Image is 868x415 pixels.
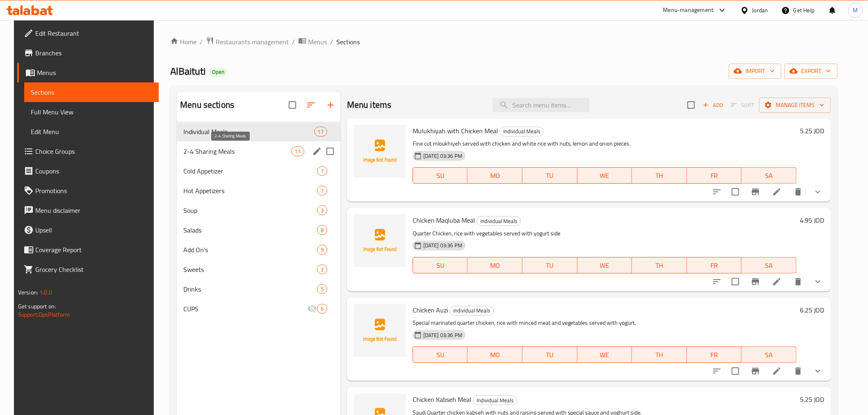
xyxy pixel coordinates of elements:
a: Choice Groups [17,141,159,161]
span: SU [416,170,464,182]
button: SU [413,347,468,363]
span: Coupons [35,166,152,176]
span: Mulukhiyah with Chicken Meal [413,125,498,137]
span: 2-4 Sharing Meals [183,146,291,156]
span: Individual Meals [473,396,517,405]
a: Home [170,37,196,47]
span: AlBaituti [170,62,206,80]
span: Open [209,68,228,75]
span: Add [702,100,724,110]
span: Full Menu View [31,107,152,117]
a: Support.OpsPlatform [18,309,70,320]
div: items [314,127,327,137]
span: Promotions [35,186,152,196]
button: Manage items [759,98,831,113]
button: delete [788,182,808,202]
span: Salads [183,225,317,235]
span: Hot Appetizers [183,186,317,196]
input: search [493,98,589,112]
span: Chicken Maqluba Meal [413,214,475,226]
span: Select section [683,96,700,114]
span: Menus [37,68,152,78]
button: TU [523,167,578,184]
span: FR [690,349,739,361]
span: SU [416,260,464,271]
span: MO [471,260,519,271]
svg: Show Choices [813,366,823,376]
button: edit [311,145,323,157]
span: Individual Meals [183,127,314,137]
a: Coverage Report [17,240,159,260]
span: TU [526,260,574,271]
a: Edit Menu [24,122,159,141]
button: SU [413,257,468,274]
span: Upsell [35,225,152,235]
li: / [292,37,295,47]
a: Restaurants management [206,36,289,47]
div: Jordan [752,6,768,15]
span: Select all sections [284,96,301,114]
a: Edit menu item [772,187,782,197]
span: MO [471,349,519,361]
h6: 4.95 JOD [800,214,825,226]
span: Sections [336,37,360,47]
div: Menu-management [663,5,714,15]
svg: Show Choices [813,187,823,197]
span: Grocery Checklist [35,265,152,274]
span: WE [581,349,629,361]
span: Manage items [766,100,825,110]
span: TH [635,170,684,182]
button: SA [742,347,797,363]
span: Individual Meals [500,127,544,136]
span: Select to update [727,273,744,290]
button: TU [523,347,578,363]
div: Cold Appetizer7 [177,161,340,181]
span: Soup [183,205,317,215]
span: Drinks [183,284,317,294]
span: Choice Groups [35,146,152,156]
a: Grocery Checklist [17,260,159,279]
button: delete [788,361,808,381]
span: 11 [292,148,304,155]
div: Sweets2 [177,260,340,279]
span: Edit Restaurant [35,28,152,38]
span: FR [690,170,739,182]
span: WE [581,260,629,271]
span: Sort sections [301,95,321,115]
div: 2-4 Sharing Meals11edit [177,141,340,161]
button: Branch-specific-item [746,182,765,202]
button: TH [632,347,687,363]
div: items [317,245,327,255]
span: TU [526,349,574,361]
span: 7 [318,187,327,195]
button: MO [468,347,523,363]
span: Version: [18,287,38,298]
a: Sections [24,82,159,102]
span: 3 [318,207,327,214]
div: CUPS6 [177,299,340,319]
button: SU [413,167,468,184]
div: items [317,284,327,294]
p: Quarter Chicken, rice with vegetables served with yogurt side [413,228,797,239]
span: [DATE] 03:36 PM [420,152,466,160]
span: CUPS [183,304,307,314]
a: Coupons [17,161,159,181]
span: [DATE] 03:36 PM [420,331,466,339]
a: Menu disclaimer [17,201,159,220]
button: sort-choices [707,272,727,292]
button: FR [687,347,742,363]
button: TH [632,257,687,274]
img: Mulukhiyah with Chicken Meal [354,125,406,178]
h6: 5.25 JOD [800,125,825,137]
div: Individual Meals [450,306,494,316]
div: items [317,166,327,176]
span: TH [635,349,684,361]
span: Cold Appetizer [183,166,317,176]
p: Fine cut mloukhiyeh served with chicken and white rice with nuts, lemon and onion pieces. [413,139,797,149]
div: Individual Meals [473,395,517,405]
a: Menus [17,63,159,82]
